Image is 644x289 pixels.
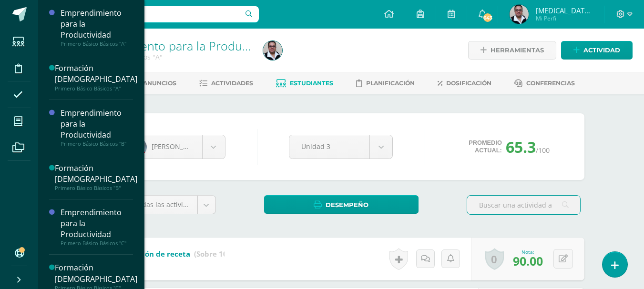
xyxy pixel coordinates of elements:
[326,196,368,214] span: Desempeño
[194,249,240,259] strong: (Sobre 100.0)
[526,80,575,87] span: Conferencias
[264,195,419,214] a: Desempeño
[61,207,133,247] a: Emprendimiento para la ProductividadPrimero Básico Básicos "C"
[561,41,633,60] a: Actividad
[110,249,190,259] b: Preparación de receta
[506,137,536,157] span: 65.3
[122,135,225,159] a: [PERSON_NAME]
[536,146,550,155] span: /100
[74,38,284,54] a: Emprendimiento para la Productividad
[211,80,253,87] span: Actividades
[290,80,333,87] span: Estudiantes
[514,76,575,91] a: Conferencias
[61,108,133,147] a: Emprendimiento para la ProductividadPrimero Básico Básicos "B"
[74,39,252,52] h1: Emprendimiento para la Productividad
[366,80,415,87] span: Planificación
[61,207,133,240] div: Emprendimiento para la Productividad
[513,253,543,269] span: 90.00
[263,41,282,60] img: b40a199d199c7b6c7ebe8f7dd76dcc28.png
[130,76,176,91] a: Anuncios
[356,76,415,91] a: Planificación
[61,8,133,47] a: Emprendimiento para la ProductividadPrimero Básico Básicos "A"
[74,52,252,61] div: Segundo Básico Básicos 'A'
[199,76,253,91] a: Actividades
[467,196,580,214] input: Buscar una actividad aquí...
[152,142,205,151] span: [PERSON_NAME]
[446,80,491,87] span: Dosificación
[469,139,502,154] span: Promedio actual:
[55,85,137,92] div: Primero Básico Básicos "A"
[289,135,392,159] a: Unidad 3
[61,240,133,247] div: Primero Básico Básicos "C"
[143,80,176,87] span: Anuncios
[510,5,529,24] img: b40a199d199c7b6c7ebe8f7dd76dcc28.png
[55,262,137,284] div: Formación [DEMOGRAPHIC_DATA]
[55,63,137,91] a: Formación [DEMOGRAPHIC_DATA]Primero Básico Básicos "A"
[583,41,620,59] span: Actividad
[536,6,593,15] span: [MEDICAL_DATA][PERSON_NAME]
[61,40,133,47] div: Primero Básico Básicos "A"
[55,163,137,185] div: Formación [DEMOGRAPHIC_DATA]
[110,247,240,262] a: Preparación de receta (Sobre 100.0)
[482,12,493,23] span: 643
[468,41,556,60] a: Herramientas
[55,163,137,191] a: Formación [DEMOGRAPHIC_DATA]Primero Básico Básicos "B"
[61,8,133,40] div: Emprendimiento para la Productividad
[276,76,333,91] a: Estudiantes
[55,63,137,85] div: Formación [DEMOGRAPHIC_DATA]
[110,259,225,268] div: cocina
[61,108,133,140] div: Emprendimiento para la Productividad
[438,76,491,91] a: Dosificación
[55,185,137,191] div: Primero Básico Básicos "B"
[491,41,544,59] span: Herramientas
[513,249,543,255] div: Nota:
[536,14,593,22] span: Mi Perfil
[44,6,259,22] input: Busca un usuario...
[301,135,358,158] span: Unidad 3
[61,140,133,147] div: Primero Básico Básicos "B"
[485,248,504,270] a: 0
[102,196,215,214] a: (100%)Todas las actividades de esta unidad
